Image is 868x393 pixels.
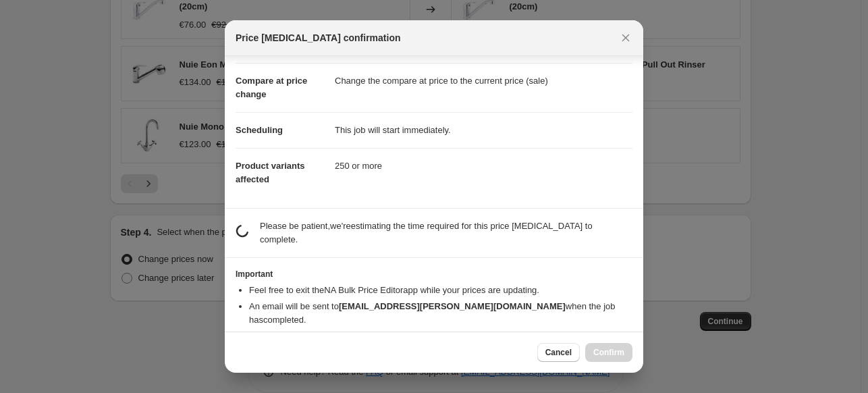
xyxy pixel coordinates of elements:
li: An email will be sent to when the job has completed . [249,300,632,327]
button: Cancel [537,343,580,362]
li: You can update your confirmation email address from your . [249,330,632,343]
dd: 250 or more [335,148,632,184]
dd: Change the compare at price to the current price (sale) [335,63,632,99]
a: Settings [479,331,510,341]
span: Cancel [545,347,572,358]
p: Please be patient, we're estimating the time required for this price [MEDICAL_DATA] to complete. [260,219,632,246]
span: Product variants affected [236,161,305,184]
h3: Important [236,269,632,280]
span: Price [MEDICAL_DATA] confirmation [236,31,401,45]
button: Close [616,28,635,47]
li: Feel free to exit the NA Bulk Price Editor app while your prices are updating. [249,284,632,297]
dd: This job will start immediately. [335,112,632,148]
span: Scheduling [236,125,283,135]
b: [EMAIL_ADDRESS][PERSON_NAME][DOMAIN_NAME] [339,301,566,311]
span: Compare at price change [236,76,307,99]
